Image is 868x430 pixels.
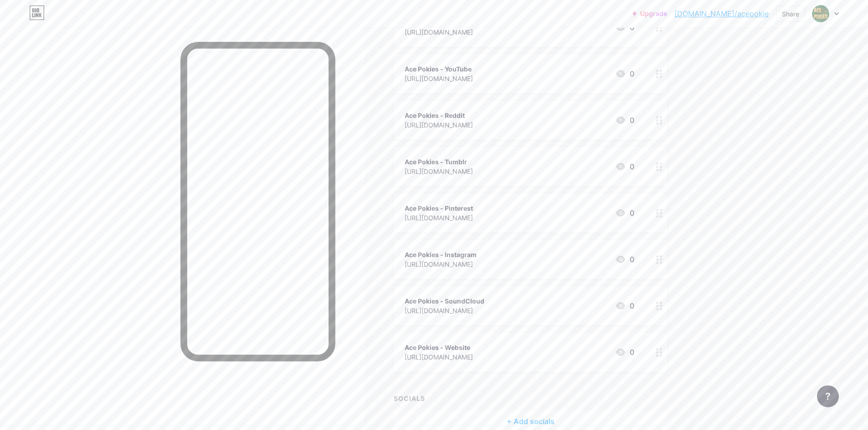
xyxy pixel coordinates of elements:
[674,8,769,19] a: [DOMAIN_NAME]/acepokie
[405,213,473,223] div: [URL][DOMAIN_NAME]
[394,394,667,403] div: SOCIALS
[405,352,473,362] div: [URL][DOMAIN_NAME]
[405,157,473,167] div: Ace Pokies - Tumblr
[615,161,634,172] div: 0
[405,111,473,120] div: Ace Pokies - Reddit
[405,250,477,259] div: Ace Pokies - Instagram
[615,115,634,126] div: 0
[615,347,634,358] div: 0
[632,10,667,17] a: Upgrade
[615,207,634,218] div: 0
[405,64,473,74] div: Ace Pokies - YouTube
[405,203,473,213] div: Ace Pokies - Pinterest
[615,254,634,265] div: 0
[405,167,473,176] div: [URL][DOMAIN_NAME]
[405,296,484,306] div: Ace Pokies - SoundCloud
[405,27,473,37] div: [URL][DOMAIN_NAME]
[615,300,634,311] div: 0
[405,306,484,315] div: [URL][DOMAIN_NAME]
[405,120,473,130] div: [URL][DOMAIN_NAME]
[615,68,634,79] div: 0
[405,259,477,269] div: [URL][DOMAIN_NAME]
[812,5,829,22] img: Ace Pokies
[405,343,473,352] div: Ace Pokies - Website
[405,74,473,83] div: [URL][DOMAIN_NAME]
[782,9,799,19] div: Share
